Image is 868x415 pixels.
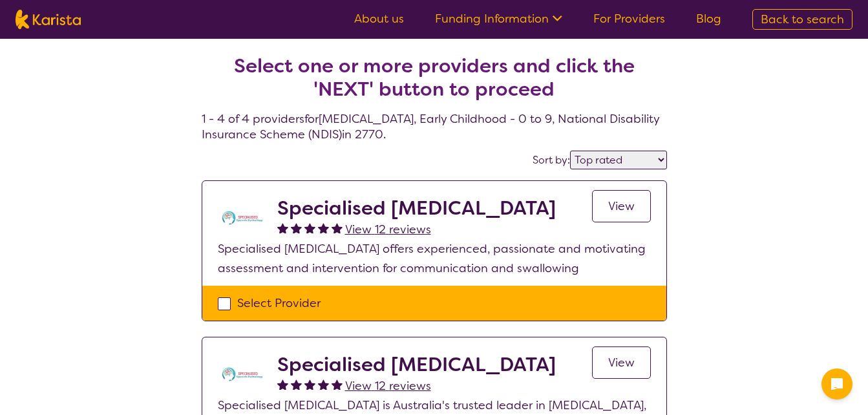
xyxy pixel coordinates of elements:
img: mw6olillfd1nbgophlpe.png [218,197,270,239]
a: View 12 reviews [345,220,431,239]
p: Specialised [MEDICAL_DATA] offers experienced, passionate and motivating assessment and intervent... [218,239,651,278]
img: fullstar [318,222,329,233]
h2: Select one or more providers and click the 'NEXT' button to proceed [217,54,651,101]
img: fullstar [277,222,288,233]
img: fullstar [277,379,288,390]
a: Funding Information [435,11,562,27]
span: View 12 reviews [345,222,431,237]
span: View 12 reviews [345,378,431,394]
img: fullstar [332,379,343,390]
a: About us [354,11,404,27]
span: View [608,198,635,214]
img: fullstar [291,222,302,233]
a: View 12 reviews [345,376,431,396]
h2: Specialised [MEDICAL_DATA] [277,197,556,220]
a: Blog [696,11,721,27]
img: fullstar [318,379,329,390]
img: Karista logo [16,10,81,29]
h4: 1 - 4 of 4 providers for [MEDICAL_DATA] , Early Childhood - 0 to 9 , National Disability Insuranc... [202,23,667,142]
a: View [592,190,651,222]
label: Sort by: [533,153,570,167]
img: fullstar [304,222,315,233]
span: Back to search [761,12,844,27]
a: Back to search [752,9,852,30]
img: fullstar [332,222,343,233]
img: tc7lufxpovpqcirzzyzq.png [218,353,270,396]
h2: Specialised [MEDICAL_DATA] [277,353,556,376]
a: For Providers [593,11,665,27]
img: fullstar [304,379,315,390]
span: View [608,355,635,370]
a: View [592,346,651,379]
img: fullstar [291,379,302,390]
